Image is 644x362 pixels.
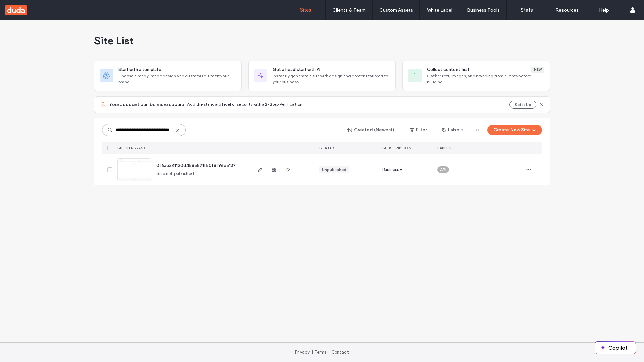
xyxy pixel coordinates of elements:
[379,7,413,13] label: Custom Assets
[342,125,400,135] button: Created (Newest)
[403,125,433,135] button: Filter
[332,7,366,13] label: Clients & Team
[117,146,145,150] span: SITES (1/2765)
[156,170,194,177] span: Site not published
[295,350,310,355] a: Privacy
[273,73,390,85] span: Instantly generate a site with design and content tailored to your business.
[94,61,241,91] div: Start with a templateChoose a ready-made design and customize it to fit your brand.
[427,7,452,13] label: White Label
[467,7,500,13] label: Business Tools
[273,66,320,73] span: Get a head start with AI
[437,146,451,150] span: LABELS
[521,7,533,13] label: Stats
[595,342,636,354] button: Copilot
[248,61,396,91] div: Get a head start with AIInstantly generate a site with design and content tailored to your business.
[118,73,236,85] span: Choose a ready-made design and customize it to fit your brand.
[436,125,469,135] button: Labels
[402,61,550,91] div: Collect content firstNewGather text, images, and branding from clients before building.
[427,66,470,73] span: Collect content first
[487,125,542,135] button: Create New Site
[322,167,346,173] div: Unpublished
[312,350,313,355] span: |
[509,101,536,109] button: Set it Up
[94,34,134,47] span: Site List
[109,101,184,108] span: Your account can be more secure
[555,7,579,13] label: Resources
[382,146,411,150] span: SUBSCRIPTION
[156,163,236,168] a: 0f6ae241120d4585871f50f8f96e5137
[328,350,330,355] span: |
[118,66,161,73] span: Start with a template
[315,350,327,355] a: Terms
[382,166,402,173] span: Business+
[187,102,303,107] span: Add the standard level of security with a 2-Step Verification.
[331,350,349,355] a: Contact
[599,7,609,13] label: Help
[440,167,446,173] span: API
[427,73,544,85] span: Gather text, images, and branding from clients before building.
[531,67,544,73] div: New
[300,7,311,13] label: Sites
[319,146,335,150] span: STATUS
